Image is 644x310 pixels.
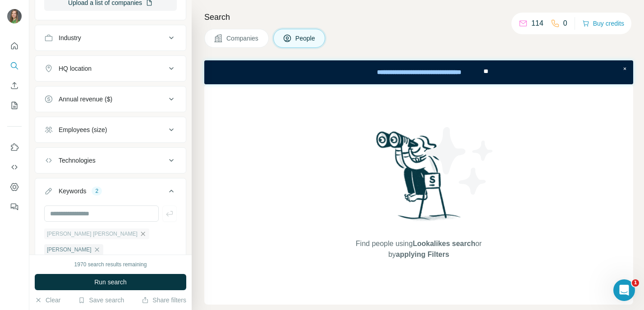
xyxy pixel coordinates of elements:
div: Industry [59,33,81,42]
span: applying Filters [396,251,449,258]
button: Industry [35,27,186,49]
button: My lists [7,97,22,114]
button: Feedback [7,199,22,215]
button: Enrich CSV [7,77,22,94]
span: [PERSON_NAME] [PERSON_NAME] [47,230,138,238]
button: Quick start [7,38,22,54]
iframe: Intercom live chat [613,279,635,301]
span: People [295,34,316,43]
span: Companies [226,34,259,43]
img: Surfe Illustration - Woman searching with binoculars [372,129,466,229]
button: Annual revenue ($) [35,88,186,110]
div: 1970 search results remaining [74,260,147,269]
div: Keywords [59,187,86,196]
img: Avatar [7,9,22,23]
button: HQ location [35,58,186,79]
div: Employees (size) [59,125,107,134]
span: Lookalikes search [413,240,475,247]
button: Dashboard [7,179,22,195]
iframe: Banner [204,60,633,84]
div: Technologies [59,156,96,165]
button: Save search [78,296,124,305]
div: 2 [92,187,102,195]
div: Annual revenue ($) [59,95,112,104]
button: Buy credits [582,17,624,30]
h4: Search [204,11,633,23]
p: 114 [531,18,543,29]
div: HQ location [59,64,92,73]
span: [PERSON_NAME] [47,246,92,254]
button: Employees (size) [35,119,186,141]
span: 1 [632,279,639,287]
button: Use Surfe API [7,159,22,175]
button: Clear [35,296,60,305]
img: Surfe Illustration - Stars [419,120,500,201]
span: Find people using or by [346,238,491,260]
button: Run search [35,274,186,290]
button: Keywords2 [35,180,186,205]
button: Search [7,58,22,74]
span: Run search [94,278,127,287]
button: Share filters [142,296,186,305]
button: Technologies [35,150,186,171]
button: Use Surfe on LinkedIn [7,139,22,155]
p: 0 [563,18,567,29]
